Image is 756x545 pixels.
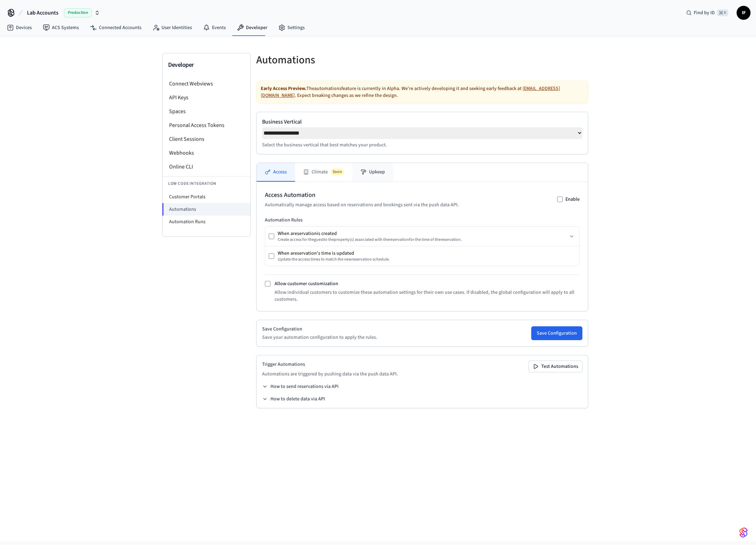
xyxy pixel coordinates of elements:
[681,7,734,19] div: Find by ID⌘ K
[163,118,250,132] li: Personal Access Tokens
[262,383,339,390] button: How to send reservations via API
[262,334,377,341] p: Save your automation configuration to apply the rules.
[37,21,84,34] a: ACS Systems
[737,6,750,20] button: IF
[262,371,398,378] p: Automations are triggered by pushing data via the push data API.
[694,9,715,16] span: Find by ID
[256,81,588,103] div: The automations feature is currently in Alpha. We're actively developing it and seeking early fee...
[84,21,147,34] a: Connected Accounts
[27,9,58,17] span: Lab Accounts
[352,163,393,182] button: Upkeep
[64,8,92,17] span: Production
[265,201,459,208] p: Automatically manage access based on reservations and bookings sent via the push data API.
[262,361,398,368] h2: Trigger Automations
[275,280,338,287] label: Allow customer customization
[275,289,580,303] p: Allow individual customers to customize these automation settings for their own use cases. If dis...
[163,146,250,160] li: Webhooks
[261,85,560,99] a: [EMAIL_ADDRESS][DOMAIN_NAME]
[737,7,750,19] span: IF
[162,203,250,216] li: Automations
[163,105,250,118] li: Spaces
[256,53,418,67] h5: Automations
[147,21,197,34] a: User Identities
[257,163,295,182] button: Access
[261,85,306,92] strong: Early Access Preview.
[262,396,325,402] button: How to delete data via API
[168,60,245,70] h3: Developer
[531,326,582,340] button: Save Configuration
[163,160,250,174] li: Online CLI
[163,176,250,191] li: Low Code Integration
[262,118,582,126] label: Business Vertical
[163,132,250,146] li: Client Sessions
[331,169,344,175] span: Soon
[262,142,582,148] p: Select the business vertical that best matches your product.
[278,250,390,257] div: When a reservation 's time is updated
[163,191,250,203] li: Customer Portals
[163,91,250,105] li: API Keys
[278,230,462,237] div: When a reservation is created
[278,257,390,262] div: Update the access times to match the new reservation schedule.
[278,237,462,243] div: Create access for the guest to the property (s) associated with the reservation for the time of t...
[529,361,582,372] button: Test Automations
[265,217,580,224] h3: Automation Rules
[197,21,231,34] a: Events
[739,527,748,538] img: SeamLogoGradient.69752ec5.svg
[295,163,352,182] button: ClimateSoon
[717,9,728,16] span: ⌘ K
[163,77,250,91] li: Connect Webviews
[1,21,37,34] a: Devices
[273,21,310,34] a: Settings
[265,190,459,200] h2: Access Automation
[231,21,273,34] a: Developer
[163,216,250,228] li: Automation Runs
[262,326,377,333] h2: Save Configuration
[565,196,580,203] label: Enable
